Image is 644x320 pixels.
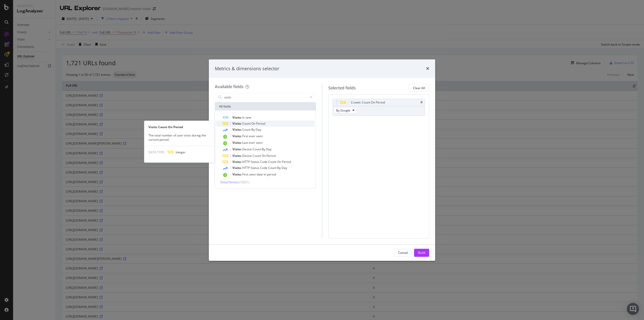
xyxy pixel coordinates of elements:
span: First [242,134,249,138]
span: Count [242,127,251,132]
span: Period [266,154,275,158]
span: Period [256,121,265,126]
div: times [426,65,429,72]
span: Count [242,121,251,126]
span: On [251,121,256,126]
span: Visits: [232,134,242,138]
span: seen [256,134,263,138]
span: Visits: [232,160,242,164]
span: Device [242,147,253,151]
span: HTTP [242,160,251,164]
span: Status [251,166,260,170]
span: new [245,115,251,120]
span: Day [281,166,287,170]
span: ever [249,140,256,145]
span: Show 10 more [220,180,239,184]
span: Code [260,166,268,170]
span: HTTP [242,166,251,170]
span: Device [242,154,253,158]
span: seen [249,172,257,176]
span: On [262,154,266,158]
span: Visits: [232,166,242,170]
span: ( 10 / 21 ) [239,180,249,184]
div: Build [418,251,425,255]
div: times [420,101,423,104]
div: Selected fields [328,85,356,91]
span: Count [268,160,277,164]
div: The total number of user visits during the current period. [144,133,214,142]
span: seen [256,140,263,145]
span: By [262,147,266,151]
span: By [277,166,281,170]
div: Crawls: Count On Period [351,100,385,105]
span: Day [266,147,271,151]
span: First [242,172,249,176]
button: Clear All [409,84,429,92]
span: Count [268,166,277,170]
span: Visits: [232,154,242,158]
span: Period [282,160,291,164]
span: By Google [336,108,350,113]
span: Visits: [232,140,242,145]
span: ever [249,134,256,138]
div: Open Intercom Messenger [627,303,639,315]
button: By Google [334,107,357,113]
span: Code [260,160,268,164]
span: Count [253,154,262,158]
span: period [267,172,276,176]
div: Clear All [413,86,425,90]
span: in [264,172,267,176]
button: Build [414,249,429,257]
div: Metrics & dimensions selector [215,65,279,72]
span: Is [242,115,245,120]
span: On [277,160,282,164]
span: By [251,127,256,132]
div: modal [209,59,435,261]
span: Status [251,160,260,164]
span: Count [253,147,262,151]
div: Crawls: Count On PeriodtimesBy Google [333,99,425,116]
span: Day [256,127,261,132]
div: Available fields [215,84,244,89]
span: Visits: [232,121,242,126]
span: Visits: [232,115,242,120]
span: Visits: [232,127,242,132]
div: All fields [215,102,316,111]
span: Visits: [232,147,242,151]
div: Cancel [398,251,408,255]
button: Cancel [394,249,412,257]
span: date [257,172,264,176]
span: Last [242,140,249,145]
div: Visits: Count On Period [144,125,214,129]
span: Visits: [232,172,242,176]
input: Search by field name [224,93,307,101]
